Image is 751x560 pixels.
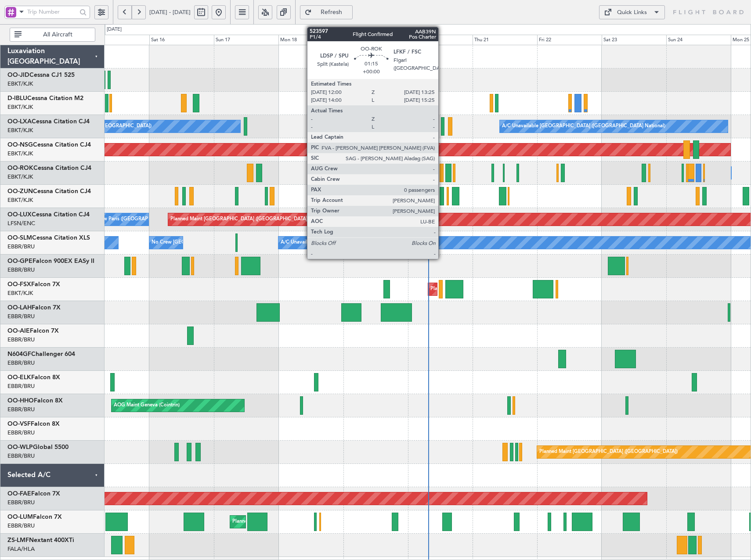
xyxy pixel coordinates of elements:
[281,236,369,249] div: A/C Unavailable [GEOGRAPHIC_DATA]
[7,398,63,404] a: OO-HHOFalcon 8X
[7,281,31,287] span: OO-FSX
[7,126,33,134] a: EBKT/KJK
[85,35,149,45] div: Fri 15
[7,118,32,125] span: OO-LXA
[599,5,665,19] button: Quick Links
[7,305,61,311] a: OO-LAHFalcon 7X
[149,8,191,16] span: [DATE] - [DATE]
[537,35,602,45] div: Fri 22
[7,80,33,88] a: EBKT/KJK
[7,165,91,171] a: OO-ROKCessna Citation CJ4
[214,35,278,45] div: Sun 17
[7,499,35,506] a: EBBR/BRU
[7,429,35,437] a: EBBR/BRU
[7,103,33,111] a: EBKT/KJK
[7,196,33,204] a: EBKT/KJK
[7,537,74,543] a: ZS-LMFNextant 400XTi
[107,26,122,33] div: [DATE]
[7,522,35,530] a: EBBR/BRU
[7,188,91,194] a: OO-ZUNCessna Citation CJ4
[149,35,214,45] div: Sat 16
[7,150,33,158] a: EBKT/KJK
[502,120,665,133] div: A/C Unavailable [GEOGRAPHIC_DATA] ([GEOGRAPHIC_DATA] National)
[666,35,731,45] div: Sun 24
[7,165,33,171] span: OO-ROK
[7,235,90,241] a: OO-SLMCessna Citation XLS
[7,118,90,125] a: OO-LXACessna Citation CJ4
[617,8,647,17] div: Quick Links
[300,5,353,19] button: Refresh
[7,545,35,553] a: FALA/HLA
[7,328,30,334] span: OO-AIE
[7,444,69,450] a: OO-WLPGlobal 5500
[7,289,33,297] a: EBKT/KJK
[7,406,35,413] a: EBBR/BRU
[7,537,29,543] span: ZS-LMF
[114,399,180,412] div: AOG Maint Geneva (Cointrin)
[7,514,62,520] a: OO-LUMFalcon 7X
[87,213,174,226] div: No Crew Paris ([GEOGRAPHIC_DATA])
[7,336,35,344] a: EBBR/BRU
[7,219,35,227] a: LFSN/ENC
[7,258,94,264] a: OO-GPEFalcon 900EX EASy II
[7,374,60,381] a: OO-ELKFalcon 8X
[7,305,32,311] span: OO-LAH
[232,515,391,528] div: Planned Maint [GEOGRAPHIC_DATA] ([GEOGRAPHIC_DATA] National)
[430,283,533,296] div: Planned Maint Kortrijk-[GEOGRAPHIC_DATA]
[7,491,60,497] a: OO-FAEFalcon 7X
[170,213,309,226] div: Planned Maint [GEOGRAPHIC_DATA] ([GEOGRAPHIC_DATA])
[10,28,95,42] button: All Aircraft
[7,421,31,427] span: OO-VSF
[23,32,92,38] span: All Aircraft
[7,281,60,287] a: OO-FSXFalcon 7X
[7,258,32,264] span: OO-GPE
[7,212,90,218] a: OO-LUXCessna Citation CJ4
[7,212,32,218] span: OO-LUX
[7,514,33,520] span: OO-LUM
[7,491,31,497] span: OO-FAE
[278,35,343,45] div: Mon 18
[7,312,35,320] a: EBBR/BRU
[7,382,35,390] a: EBBR/BRU
[473,35,537,45] div: Thu 21
[27,5,77,18] input: Trip Number
[539,445,678,459] div: Planned Maint [GEOGRAPHIC_DATA] ([GEOGRAPHIC_DATA])
[7,142,33,148] span: OO-NSG
[7,351,75,357] a: N604GFChallenger 604
[7,95,27,101] span: D-IBLU
[7,452,35,460] a: EBBR/BRU
[7,444,33,450] span: OO-WLP
[7,328,59,334] a: OO-AIEFalcon 7X
[314,9,350,15] span: Refresh
[7,266,35,274] a: EBBR/BRU
[7,188,33,194] span: OO-ZUN
[602,35,666,45] div: Sat 23
[7,374,31,381] span: OO-ELK
[7,95,83,101] a: D-IBLUCessna Citation M2
[7,72,29,78] span: OO-JID
[7,142,91,148] a: OO-NSGCessna Citation CJ4
[7,359,35,367] a: EBBR/BRU
[7,173,33,181] a: EBKT/KJK
[7,398,34,404] span: OO-HHO
[346,120,509,133] div: A/C Unavailable [GEOGRAPHIC_DATA] ([GEOGRAPHIC_DATA] National)
[343,35,408,45] div: Tue 19
[152,236,299,249] div: No Crew [GEOGRAPHIC_DATA] ([GEOGRAPHIC_DATA] National)
[7,243,35,251] a: EBBR/BRU
[7,72,75,78] a: OO-JIDCessna CJ1 525
[7,351,31,357] span: N604GF
[408,35,473,45] div: Wed 20
[7,421,60,427] a: OO-VSFFalcon 8X
[7,235,32,241] span: OO-SLM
